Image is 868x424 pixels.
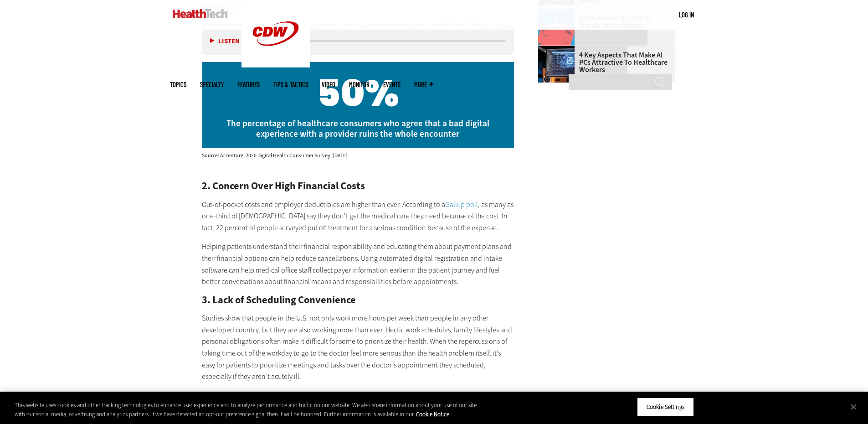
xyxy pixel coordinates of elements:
h2: 50% [209,73,508,114]
p: Out-of-pocket costs and employer deductibles are higher than ever. According to a , as many as on... [202,199,514,234]
a: MonITor [349,81,370,88]
span: Specialty [200,81,224,88]
p: Studies show that people in the U.S. not only work more hours per week than people in any other d... [202,312,514,383]
a: CDW [241,60,310,70]
img: Home [173,9,228,18]
div: This website uses cookies and other tracking technologies to enhance user experience and to analy... [15,401,478,419]
h2: 3. Lack of Scheduling Convenience [202,295,514,305]
a: Tips & Tactics [273,81,308,88]
a: Events [383,81,401,88]
a: Gallup poll [445,200,478,209]
a: Log in [679,10,694,19]
div: User menu [679,10,694,20]
p: The percentage of healthcare consumers who agree that a bad digital experience with a provider ru... [209,118,508,139]
p: Helping patients understand their financial responsibility and educating them about payment plans... [202,241,514,287]
a: Features [237,81,260,88]
div: Source: Accenture, 2020 Digital Health Consumer Survey, [DATE] [202,153,514,158]
span: Topics [170,81,186,88]
a: Video [322,81,335,88]
button: Close [843,397,863,417]
button: Cookie Settings [637,398,694,417]
h2: 2. Concern Over High Financial Costs [202,181,514,191]
a: More information about your privacy [416,410,449,418]
span: More [414,81,433,88]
